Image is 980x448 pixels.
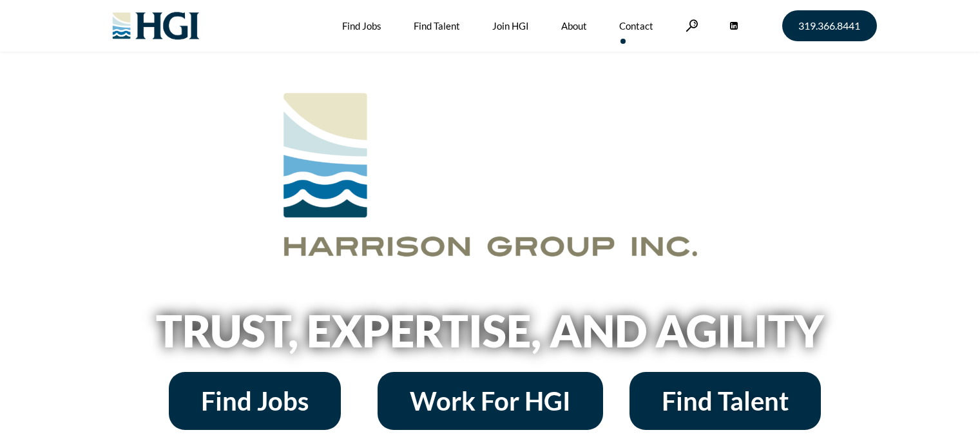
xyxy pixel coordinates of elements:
a: 319.366.8441 [782,10,877,41]
a: Find Talent [629,372,821,430]
a: Search [686,19,698,32]
span: 319.366.8441 [798,21,860,31]
a: Work For HGI [378,372,603,430]
span: Find Talent [662,388,789,414]
span: Work For HGI [410,388,571,414]
h2: Trust, Expertise, and Agility [123,309,858,353]
a: Find Jobs [169,372,341,430]
span: Find Jobs [201,388,309,414]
